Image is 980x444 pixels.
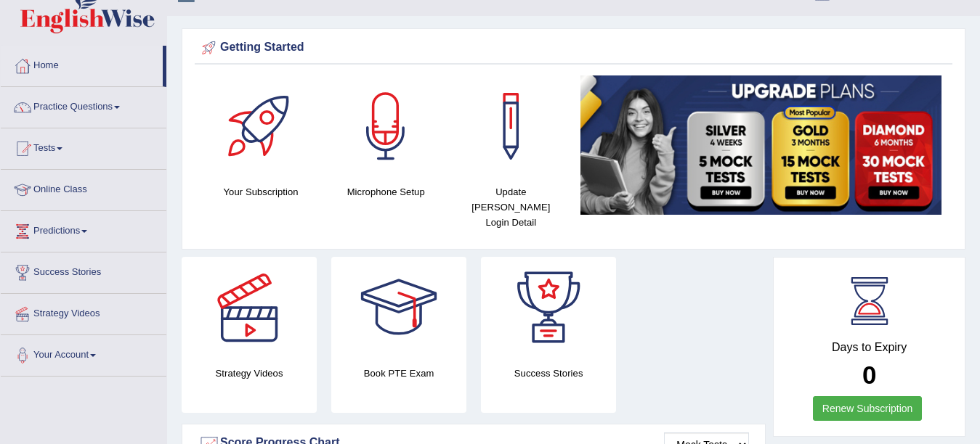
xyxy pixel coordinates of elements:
b: 0 [862,361,876,389]
a: Your Account [1,335,166,371]
h4: Strategy Videos [182,366,317,381]
h4: Book PTE Exam [331,366,466,381]
h4: Success Stories [481,366,616,381]
img: small5.jpg [580,75,941,215]
h4: Update [PERSON_NAME] Login Detail [455,184,566,230]
a: Renew Subscription [813,396,923,421]
a: Practice Questions [1,87,166,123]
a: Tests [1,128,166,165]
a: Home [1,46,163,82]
a: Online Class [1,170,166,206]
h4: Microphone Setup [331,184,441,200]
div: Getting Started [198,37,949,59]
a: Strategy Videos [1,294,166,330]
h4: Days to Expiry [790,341,949,354]
a: Success Stories [1,252,166,289]
a: Predictions [1,211,166,247]
h4: Your Subscription [206,184,316,200]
